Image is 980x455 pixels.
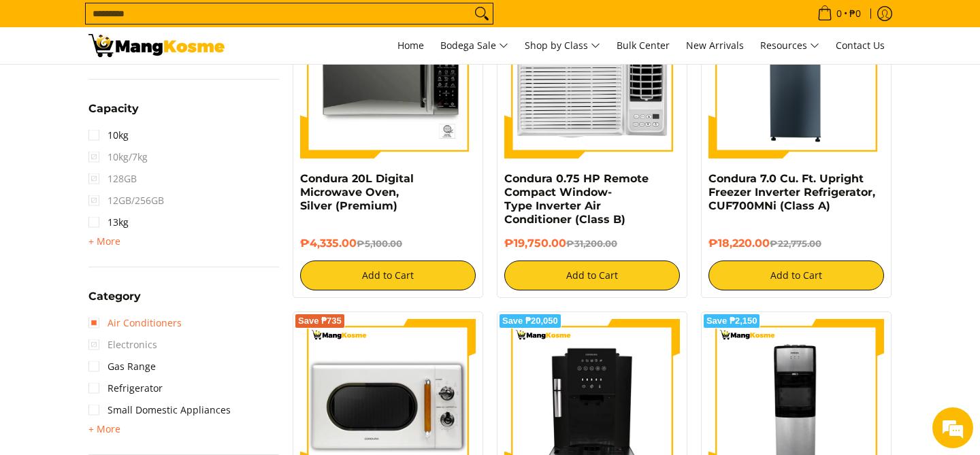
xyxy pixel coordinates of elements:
[88,103,139,114] span: Capacity
[610,27,676,64] a: Bulk Center
[434,27,515,64] a: Bodega Sale
[504,260,680,290] button: Add to Cart
[71,76,229,94] div: Chat with us now
[708,172,875,212] a: Condura 7.0 Cu. Ft. Upright Freezer Inverter Refrigerator, CUF700MNi (Class A)
[617,39,670,52] span: Bulk Center
[770,238,821,249] del: ₱22,775.00
[708,260,884,290] button: Add to Cart
[88,424,120,435] span: + More
[88,34,225,57] img: All Products - Home Appliances Warehouse Sale l Mang Kosme
[300,172,414,212] a: Condura 20L Digital Microwave Oven, Silver (Premium)
[300,260,476,290] button: Add to Cart
[813,6,865,21] span: •
[88,291,141,302] span: Category
[238,27,892,64] nav: Main Menu
[88,236,120,247] span: + More
[300,237,476,250] h6: ₱4,335.00
[88,190,164,212] span: 12GB/256GB
[7,307,259,355] textarea: Type your message and hit 'Enter'
[88,312,182,334] a: Air Conditioners
[504,172,649,226] a: Condura 0.75 HP Remote Compact Window-Type Inverter Air Conditioner (Class B)
[706,317,757,325] span: Save ₱2,150
[88,146,148,168] span: 10kg/7kg
[440,37,508,54] span: Bodega Sale
[88,356,156,377] a: Gas Range
[397,39,424,52] span: Home
[88,233,120,250] summary: Open
[836,39,885,52] span: Contact Us
[829,27,892,64] a: Contact Us
[525,37,600,54] span: Shop by Class
[88,103,139,124] summary: Open
[753,27,826,64] a: Resources
[834,9,844,18] span: 0
[760,37,819,54] span: Resources
[391,27,431,64] a: Home
[566,238,617,249] del: ₱31,200.00
[357,238,402,249] del: ₱5,100.00
[298,317,342,325] span: Save ₱735
[686,39,744,52] span: New Arrivals
[847,9,863,18] span: ₱0
[502,317,558,325] span: Save ₱20,050
[88,291,141,312] summary: Open
[88,212,129,233] a: 13kg
[708,237,884,250] h6: ₱18,220.00
[223,7,256,39] div: Minimize live chat window
[88,399,231,421] a: Small Domestic Appliances
[88,168,137,190] span: 128GB
[79,139,188,277] span: We're online!
[88,124,129,146] a: 10kg
[88,421,120,437] summary: Open
[518,27,607,64] a: Shop by Class
[504,237,680,250] h6: ₱19,750.00
[471,3,493,24] button: Search
[679,27,751,64] a: New Arrivals
[88,334,157,356] span: Electronics
[88,377,163,399] a: Refrigerator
